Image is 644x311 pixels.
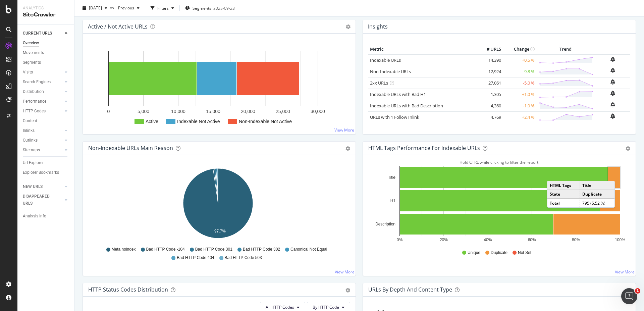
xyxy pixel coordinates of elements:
[518,250,531,256] span: Not Set
[107,109,110,114] text: 0
[89,5,102,11] span: 2025 Sep. 28th
[157,5,169,11] div: Filters
[503,111,536,123] td: +2.4 %
[23,213,46,220] div: Analysis Info
[610,57,615,62] div: bell-plus
[23,79,51,86] div: Search Engines
[476,66,503,77] td: 12,924
[23,49,44,56] div: Movements
[112,247,136,252] span: Meta noindex
[138,109,149,114] text: 5,000
[23,59,41,66] div: Segments
[23,193,57,207] div: DISAPPEARED URLS
[23,98,46,105] div: Performance
[476,44,503,54] th: # URLS
[547,190,580,199] td: State
[388,175,396,180] text: Title
[23,30,52,37] div: CURRENT URLS
[397,238,403,242] text: 0%
[241,109,255,114] text: 20,000
[193,5,211,11] span: Segments
[23,40,69,47] a: Overview
[266,304,294,310] span: All HTTP Codes
[225,255,262,261] span: Bad HTTP Code 503
[491,250,507,256] span: Duplicate
[23,11,69,19] div: SiteCrawler
[615,238,625,242] text: 100%
[370,103,443,109] a: Indexable URLs with Bad Description
[547,181,580,190] td: HTML Tags
[23,98,63,105] a: Performance
[370,91,426,97] a: Indexable URLs with Bad H1
[23,108,63,115] a: HTTP Codes
[368,145,480,151] div: HTML Tags Performance for Indexable URLs
[23,69,63,76] a: Visits
[290,247,327,252] span: Canonical Not Equal
[368,44,476,54] th: Metric
[503,44,536,54] th: Change
[610,91,615,96] div: bell-plus
[503,89,536,100] td: +1.0 %
[177,255,214,261] span: Bad HTTP Code 404
[23,159,69,166] a: Url Explorer
[476,100,503,111] td: 4,360
[580,199,614,207] td: 795 (5.52 %)
[335,269,355,275] a: View More
[23,5,69,11] div: Analytics
[146,247,185,252] span: Bad HTTP Code -104
[476,89,503,100] td: 1,305
[23,147,40,154] div: Sitemaps
[370,80,388,86] a: 2xx URLs
[23,69,33,76] div: Visits
[23,127,35,134] div: Inlinks
[23,117,69,124] a: Content
[115,3,142,13] button: Previous
[580,190,614,199] td: Duplicate
[503,66,536,77] td: -9.8 %
[23,137,63,144] a: Outlinks
[484,238,492,242] text: 40%
[476,77,503,89] td: 27,061
[368,166,628,244] svg: A chart.
[440,238,448,242] text: 20%
[206,109,220,114] text: 15,000
[503,54,536,66] td: +0.5 %
[370,114,419,120] a: URLs with 1 Follow Inlink
[23,49,69,56] a: Movements
[88,286,168,293] div: HTTP Status Codes Distribution
[214,229,226,234] text: 97.7%
[572,238,580,242] text: 80%
[23,117,37,124] div: Content
[528,238,536,242] text: 60%
[110,4,115,10] span: vs
[23,213,69,220] a: Analysis Info
[23,159,44,166] div: Url Explorer
[635,288,640,294] span: 1
[23,88,63,95] a: Distribution
[334,127,354,133] a: View More
[146,119,158,124] text: Active
[148,3,177,13] button: Filters
[23,183,43,190] div: NEW URLS
[88,166,348,244] div: A chart.
[345,146,350,151] div: gear
[615,269,635,275] a: View More
[368,22,388,31] h4: Insights
[580,181,614,190] td: Title
[23,40,39,47] div: Overview
[503,100,536,111] td: -1.0 %
[182,3,237,13] button: Segments2025-09-23
[23,79,63,86] a: Search Engines
[375,222,395,226] text: Description
[195,247,232,252] span: Bad HTTP Code 301
[476,111,503,123] td: 4,769
[346,24,351,29] i: Options
[345,288,350,293] div: gear
[23,169,59,176] div: Explorer Bookmarks
[88,44,350,129] svg: A chart.
[370,68,411,74] a: Non-Indexable URLs
[621,288,637,304] iframe: Intercom live chat
[276,109,290,114] text: 25,000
